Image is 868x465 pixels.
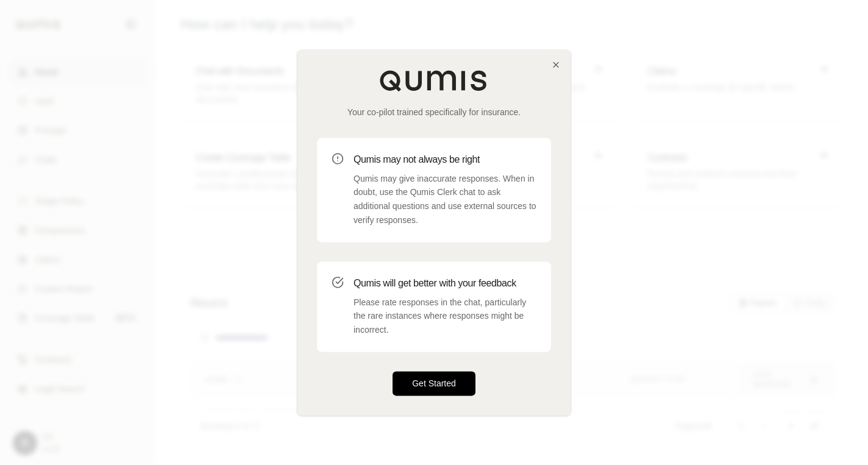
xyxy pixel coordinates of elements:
[354,276,536,291] h3: Qumis will get better with your feedback
[379,69,489,91] img: Qumis Logo
[354,296,536,337] p: Please rate responses in the chat, particularly the rare instances where responses might be incor...
[354,152,536,167] h3: Qumis may not always be right
[393,371,475,396] button: Get Started
[354,172,536,227] p: Qumis may give inaccurate responses. When in doubt, use the Qumis Clerk chat to ask additional qu...
[317,106,551,118] p: Your co-pilot trained specifically for insurance.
